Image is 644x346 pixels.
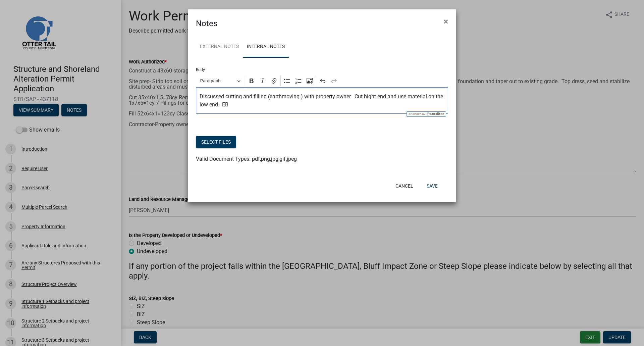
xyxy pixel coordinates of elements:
label: Body [196,68,205,72]
span: Powered by [408,113,425,116]
div: Editor toolbar [196,75,448,87]
a: Internal Notes [243,36,289,58]
button: Select files [196,136,236,148]
span: × [444,17,448,26]
span: Valid Document Types: pdf,png,jpg,gif,jpeg [196,156,297,162]
div: Editor editing area: main. Press Alt+0 for help. [196,87,448,114]
h4: Notes [196,17,217,30]
a: External Notes [196,36,243,58]
button: Cancel [390,180,419,192]
span: Paragraph [200,77,235,85]
button: Close [438,12,453,31]
button: Save [421,180,443,192]
p: Discussed cutting and filling (earthmoving ) with property owner. Cut hight end and use material ... [200,93,445,109]
button: Paragraph, Heading [197,76,244,86]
